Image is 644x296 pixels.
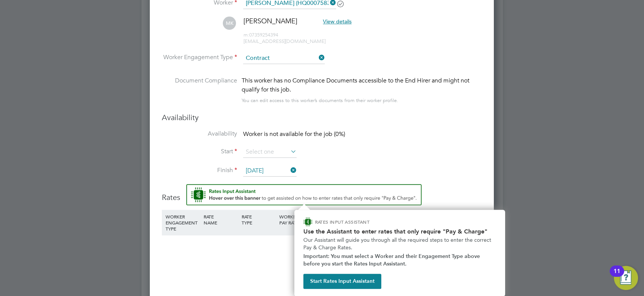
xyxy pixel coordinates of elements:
span: View details [323,18,352,25]
input: Select one [243,165,297,177]
label: Worker Engagement Type [162,53,237,61]
p: Our Assistant will guide you through all the required steps to enter the correct Pay & Charge Rates. [303,236,496,251]
span: m: [244,32,249,38]
div: You can edit access to this worker’s documents from their worker profile. [242,96,398,105]
label: Finish [162,166,237,174]
span: MK [223,17,236,30]
div: This worker has no Compliance Documents accessible to the End Hirer and might not qualify for thi... [242,76,482,94]
div: RATE NAME [202,210,240,229]
span: Worker is not available for the job (0%) [243,130,345,138]
span: [PERSON_NAME] [244,17,297,25]
img: ENGAGE Assistant Icon [303,217,312,226]
p: RATES INPUT ASSISTANT [315,219,410,225]
button: Rate Assistant [186,184,422,205]
h3: Availability [162,113,482,122]
input: Select one [243,53,325,64]
button: Start Rates Input Assistant [303,274,381,289]
div: RATE TYPE [240,210,278,229]
input: Select one [243,146,297,158]
div: WORKER PAY RATE [277,210,315,229]
span: 07359254394 [244,32,278,38]
label: Availability [162,130,237,138]
h2: Use the Assistant to enter rates that only require "Pay & Charge" [303,228,496,235]
div: No data found [169,249,474,257]
div: WORKER ENGAGEMENT TYPE [164,210,202,235]
button: Open Resource Center, 11 new notifications [614,266,638,290]
label: Document Compliance [162,76,237,104]
div: 11 [614,271,620,281]
h3: Rates [162,184,482,202]
strong: Important: You must select a Worker and their Engagement Type above before you start the Rates In... [303,253,481,267]
label: Start [162,148,237,156]
span: [EMAIL_ADDRESS][DOMAIN_NAME] [244,38,326,44]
